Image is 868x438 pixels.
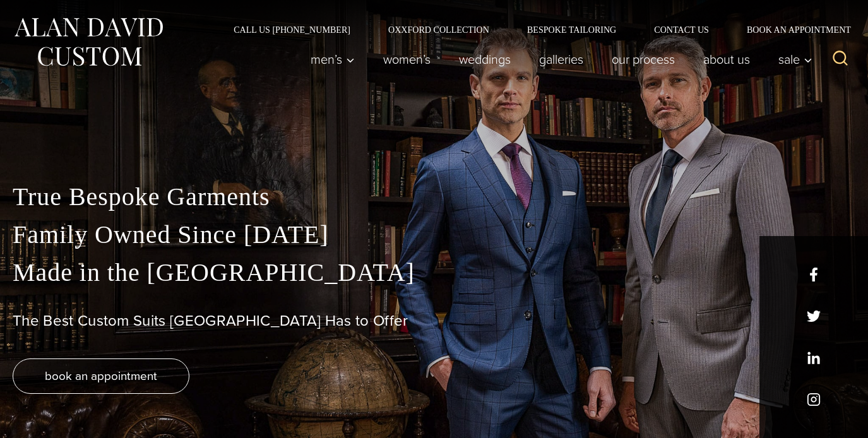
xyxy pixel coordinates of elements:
button: View Search Form [825,44,855,74]
a: Galleries [525,47,598,72]
a: Women’s [369,47,445,72]
img: Alan David Custom [13,14,164,70]
a: Book an Appointment [728,25,855,34]
p: True Bespoke Garments Family Owned Since [DATE] Made in the [GEOGRAPHIC_DATA] [13,178,855,292]
a: Bespoke Tailoring [508,25,635,34]
span: Sale [778,53,812,66]
nav: Primary Navigation [297,47,819,72]
a: weddings [445,47,525,72]
a: Contact Us [635,25,728,34]
a: Our Process [598,47,689,72]
span: book an appointment [45,367,157,385]
span: Men’s [311,53,355,66]
a: About Us [689,47,764,72]
a: Oxxford Collection [369,25,508,34]
h1: The Best Custom Suits [GEOGRAPHIC_DATA] Has to Offer [13,312,855,330]
nav: Secondary Navigation [215,25,855,34]
a: book an appointment [13,358,189,394]
a: Call Us [PHONE_NUMBER] [215,25,369,34]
